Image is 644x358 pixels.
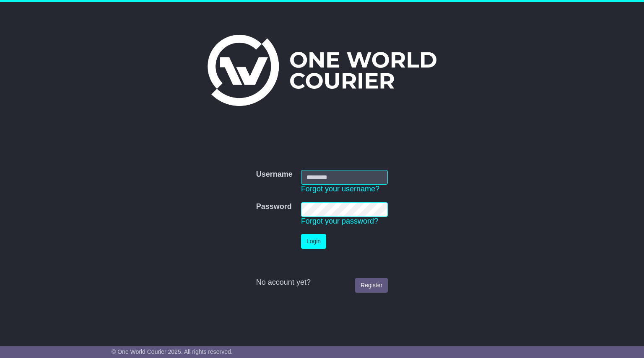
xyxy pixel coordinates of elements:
[355,278,388,293] a: Register
[301,234,326,249] button: Login
[208,35,436,106] img: One World
[301,185,379,193] a: Forgot your username?
[256,170,293,179] label: Username
[112,348,233,355] span: © One World Courier 2025. All rights reserved.
[256,278,388,287] div: No account yet?
[301,217,378,225] a: Forgot your password?
[256,202,292,211] label: Password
